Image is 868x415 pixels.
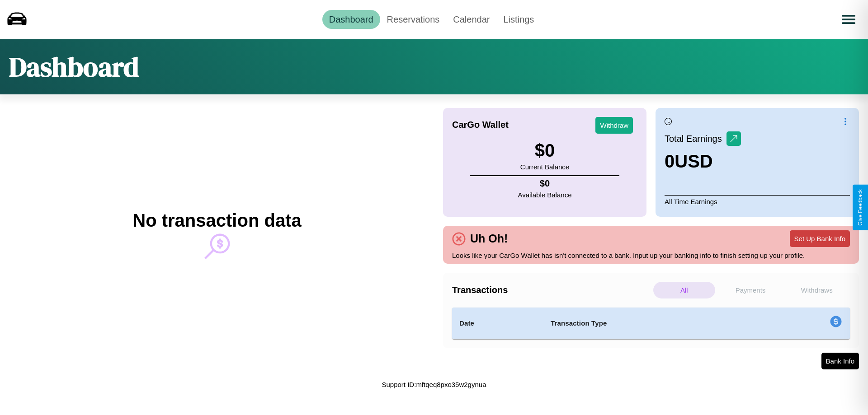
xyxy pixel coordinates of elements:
button: Withdraw [595,117,633,134]
h4: Date [459,318,536,329]
button: Set Up Bank Info [790,230,850,247]
a: Listings [496,10,541,29]
h2: No transaction data [132,210,301,231]
p: Available Balance [518,189,572,201]
button: Bank Info [821,353,859,369]
h3: 0 USD [665,151,741,172]
p: Withdraws [786,282,848,298]
h4: $ 0 [518,178,572,189]
button: Open menu [836,7,861,32]
h4: Uh Oh! [466,232,512,245]
a: Dashboard [322,10,380,29]
a: Reservations [380,10,447,29]
p: Total Earnings [665,131,726,147]
h4: Transactions [452,285,651,295]
div: Give Feedback [857,189,863,226]
h3: $ 0 [520,140,569,161]
h1: Dashboard [9,48,139,85]
p: All [653,282,715,298]
p: All Time Earnings [665,195,850,208]
table: simple table [452,308,850,339]
p: Looks like your CarGo Wallet has isn't connected to a bank. Input up your banking info to finish ... [452,249,850,261]
p: Support ID: mftqeq8pxo35w2gynua [382,378,486,391]
h4: Transaction Type [551,318,756,329]
h4: CarGo Wallet [452,120,509,130]
a: Calendar [446,10,496,29]
p: Payments [720,282,782,298]
p: Current Balance [520,161,569,173]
